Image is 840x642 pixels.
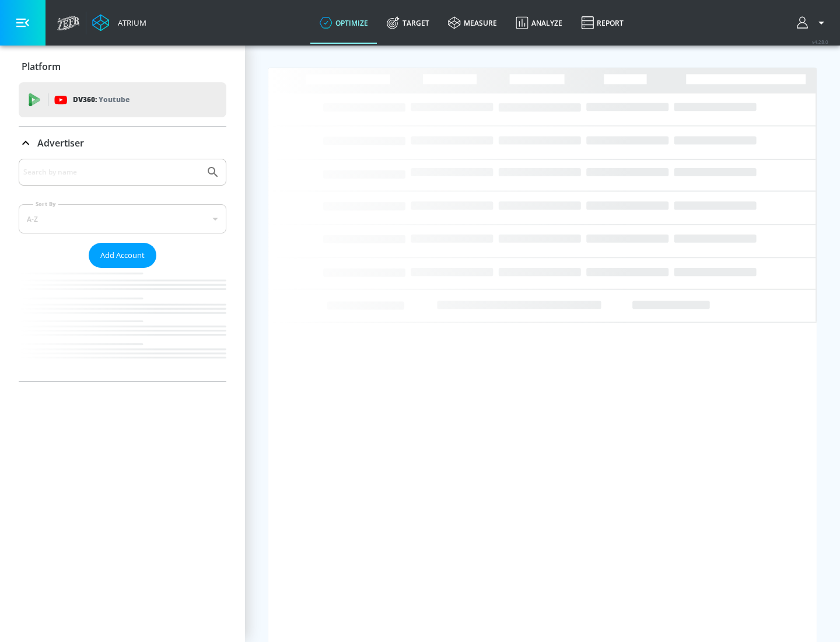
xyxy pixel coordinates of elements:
[19,159,226,381] div: Advertiser
[73,93,129,106] p: DV360:
[19,204,226,233] div: A-Z
[19,268,226,381] nav: list of Advertiser
[37,137,84,149] p: Advertiser
[99,93,129,106] p: Youtube
[113,18,146,28] div: Atrium
[92,14,146,32] a: Atrium
[310,2,377,44] a: optimize
[100,249,145,262] span: Add Account
[572,2,633,44] a: Report
[377,2,439,44] a: Target
[22,60,61,73] p: Platform
[23,165,200,180] input: Search by name
[33,200,58,208] label: Sort By
[812,39,828,45] span: v 4.28.0
[19,50,226,83] div: Platform
[19,82,226,117] div: DV360: Youtube
[19,127,226,159] div: Advertiser
[439,2,506,44] a: measure
[506,2,572,44] a: Analyze
[89,243,156,268] button: Add Account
